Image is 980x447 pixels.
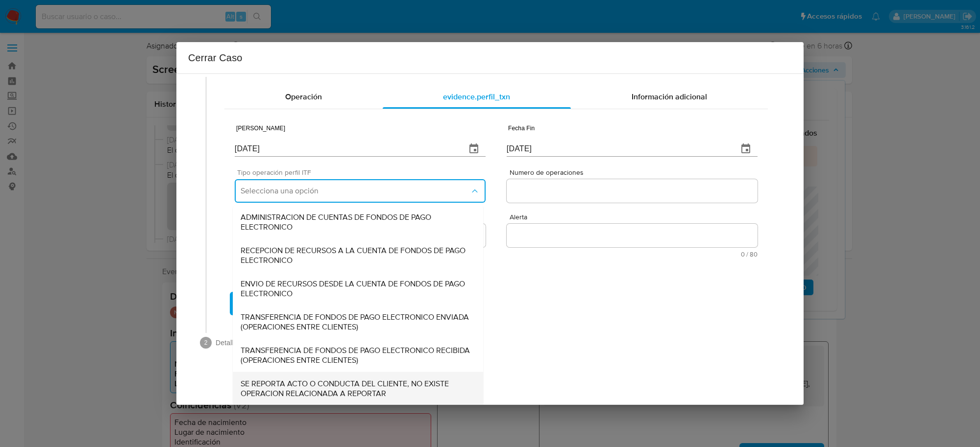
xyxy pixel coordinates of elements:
[235,179,486,203] button: Selecciona una opción
[241,186,470,196] span: Selecciona una opción
[224,85,768,109] div: complementary-information
[632,91,707,102] span: Información adicional
[443,91,510,102] span: evidence.perfil_txn
[204,339,208,346] text: 2
[510,251,758,258] span: Máximo 80 caracteres
[188,50,792,66] h2: Cerrar Caso
[507,125,535,131] label: Fecha Fin
[230,292,289,315] button: Siguiente
[510,213,760,221] span: Alerta
[233,205,483,405] ul: Tipo operación perfil ITF
[241,345,475,365] span: TRANSFERENCIA DE FONDOS DE PAGO ELECTRONICO RECIBIDA (OPERACIONES ENTRE CLIENTES)
[241,212,475,232] span: ADMINISTRACION DE CUENTAS DE FONDOS DE PAGO ELECTRONICO
[241,245,475,265] span: RECEPCION DE RECURSOS A LA CUENTA DE FONDOS DE PAGO ELECTRONICO
[285,91,322,102] span: Operación
[235,125,285,131] label: [PERSON_NAME]
[241,279,475,298] span: ENVIO DE RECURSOS DESDE LA CUENTA DE FONDOS DE PAGO ELECTRONICO
[510,169,760,176] span: Numero de operaciones
[241,312,475,331] span: TRANSFERENCIA DE FONDOS DE PAGO ELECTRONICO ENVIADA (OPERACIONES ENTRE CLIENTES)
[237,169,488,176] span: Tipo operación perfil ITF
[216,338,780,348] span: Detalle de cierre
[241,378,475,398] span: SE REPORTA ACTO O CONDUCTA DEL CLIENTE, NO EXISTE OPERACION RELACIONADA A REPORTAR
